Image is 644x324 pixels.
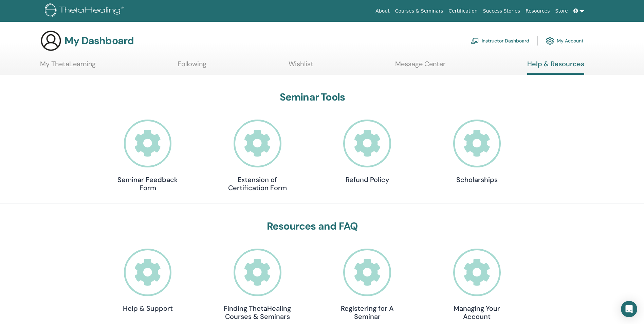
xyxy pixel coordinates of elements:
[446,5,480,17] a: Certification
[223,176,291,192] h4: Extension of Certification Form
[114,176,182,192] h4: Seminar Feedback Form
[480,5,523,17] a: Success Stories
[527,60,584,75] a: Help & Resources
[333,120,401,184] a: Refund Policy
[40,60,96,73] a: My ThetaLearning
[223,249,291,321] a: Finding ThetaHealing Courses & Seminars
[395,60,445,73] a: Message Center
[443,120,511,184] a: Scholarships
[523,5,553,17] a: Resources
[114,304,182,312] h4: Help & Support
[443,249,511,321] a: Managing Your Account
[546,35,554,47] img: cog.svg
[553,5,571,17] a: Store
[333,176,401,184] h4: Refund Policy
[546,33,584,48] a: My Account
[471,38,479,44] img: chalkboard-teacher.svg
[443,176,511,184] h4: Scholarships
[471,33,529,48] a: Instructor Dashboard
[443,304,511,321] h4: Managing Your Account
[373,5,392,17] a: About
[178,60,206,73] a: Following
[40,30,62,52] img: generic-user-icon.jpg
[114,249,182,313] a: Help & Support
[65,35,134,47] h3: My Dashboard
[45,3,126,19] img: logo.png
[621,301,637,317] div: Open Intercom Messenger
[333,304,401,321] h4: Registering for A Seminar
[114,120,182,192] a: Seminar Feedback Form
[223,304,291,321] h4: Finding ThetaHealing Courses & Seminars
[392,5,446,17] a: Courses & Seminars
[333,249,401,321] a: Registering for A Seminar
[114,91,511,103] h3: Seminar Tools
[289,60,313,73] a: Wishlist
[223,120,291,192] a: Extension of Certification Form
[114,220,511,232] h3: Resources and FAQ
